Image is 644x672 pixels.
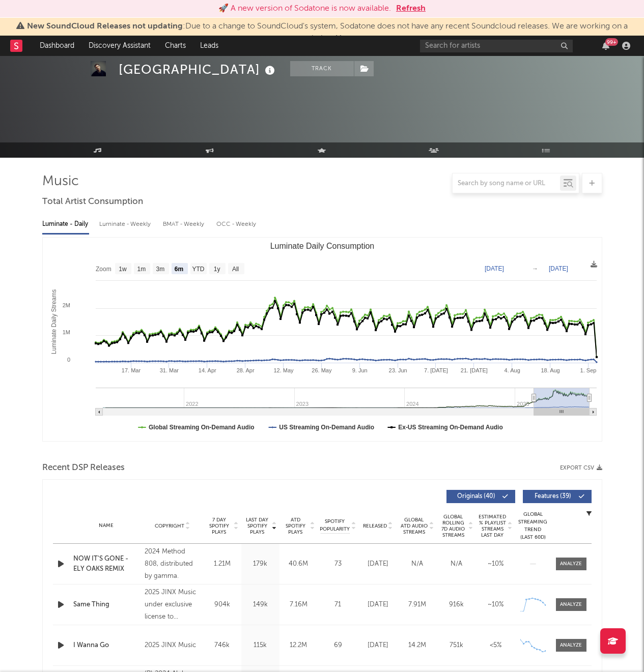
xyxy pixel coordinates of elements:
div: 7.91M [400,600,434,610]
text: 1M [62,329,70,335]
text: Ex-US Streaming On-Demand Audio [398,424,503,431]
div: 2025 JINX Music under exclusive license to Tomorrowland Music/SoundOn [145,587,200,623]
a: Same Thing [73,600,140,610]
text: Luminate Daily Consumption [270,242,374,250]
text: US Streaming On-Demand Audio [279,424,374,431]
button: 99+ [602,42,609,50]
text: 12. May [273,367,294,373]
text: 26. May [312,367,332,373]
div: BMAT - Weekly [163,216,206,233]
span: 7 Day Spotify Plays [206,517,233,535]
text: 4. Aug [504,367,520,373]
a: NOW IT'S GONE - ELY OAKS REMIX [73,554,140,574]
div: 73 [320,559,356,569]
span: Recent DSP Releases [42,462,125,474]
text: YTD [192,266,204,273]
span: Features ( 39 ) [529,493,576,500]
text: 7. [DATE] [424,367,448,373]
div: 2025 JINX Music [145,639,200,652]
button: Features(39) [523,490,592,503]
span: Last Day Spotify Plays [244,517,271,535]
div: 40.6M [282,559,315,569]
div: 14.2M [400,640,434,651]
div: <5% [479,640,513,651]
text: 21. [DATE] [460,367,487,373]
div: Luminate - Weekly [99,216,153,233]
a: Charts [158,36,193,56]
text: 1m [137,266,146,273]
div: 71 [320,600,356,610]
text: 31. Mar [159,367,179,373]
a: Discovery Assistant [81,36,158,56]
span: Dismiss [335,35,342,43]
div: 1.21M [206,559,239,569]
button: Export CSV [560,465,602,471]
text: Zoom [96,266,111,273]
text: 28. Apr [236,367,254,373]
div: N/A [400,559,434,569]
div: ~ 10 % [479,600,513,610]
text: [DATE] [549,265,568,272]
svg: Luminate Daily Consumption [43,238,602,441]
span: Total Artist Consumption [42,196,143,208]
div: 179k [244,559,277,569]
div: [GEOGRAPHIC_DATA] [119,61,277,78]
text: 14. Apr [198,367,216,373]
button: Refresh [396,3,426,15]
span: : Due to a change to SoundCloud's system, Sodatone does not have any recent Soundcloud releases. ... [27,22,628,43]
input: Search by song name or URL [453,180,560,188]
text: 1. Sep [580,367,596,373]
text: 1w [119,266,127,273]
text: 17. Mar [121,367,141,373]
span: Originals ( 40 ) [453,493,500,500]
div: Luminate - Daily [42,216,89,233]
text: Global Streaming On-Demand Audio [149,424,255,431]
input: Search for artists [420,40,573,52]
button: Originals(40) [446,490,515,503]
span: Spotify Popularity [320,518,350,533]
text: 9. Jun [352,367,367,373]
div: Global Streaming Trend (Last 60D) [518,511,548,541]
div: 99 + [605,38,618,46]
span: New SoundCloud Releases not updating [27,22,183,31]
a: Leads [193,36,226,56]
span: Global ATD Audio Streams [400,517,428,535]
text: 0 [67,357,70,363]
text: 18. Aug [541,367,559,373]
div: 2024 Method 808, distributed by gamma. [145,546,200,582]
text: [DATE] [485,265,504,272]
text: 23. Jun [388,367,407,373]
div: 🚀 A new version of Sodatone is now available. [218,3,391,15]
span: Released [363,523,387,529]
div: 904k [206,600,239,610]
text: 6m [174,266,183,273]
div: ~ 10 % [479,559,513,569]
text: → [532,265,538,272]
div: [DATE] [361,559,395,569]
span: Global Rolling 7D Audio Streams [439,514,467,538]
div: 12.2M [282,640,315,651]
a: Dashboard [33,36,81,56]
text: All [232,266,238,273]
div: 7.16M [282,600,315,610]
text: 1y [213,266,220,273]
div: 751k [439,640,473,651]
div: 916k [439,600,473,610]
button: Track [290,61,354,76]
div: 69 [320,640,356,651]
div: [DATE] [361,600,395,610]
div: Name [73,522,140,530]
div: OCC - Weekly [216,216,257,233]
div: 115k [244,640,277,651]
text: Luminate Daily Streams [50,289,57,354]
div: N/A [439,559,473,569]
span: Copyright [155,523,184,529]
text: 2M [62,302,70,308]
div: [DATE] [361,640,395,651]
text: 3m [156,266,164,273]
a: I Wanna Go [73,640,140,651]
div: 746k [206,640,239,651]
